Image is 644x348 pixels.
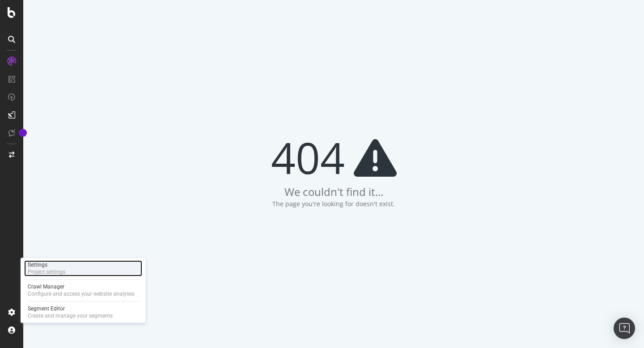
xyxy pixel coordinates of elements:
div: Crawl Manager [28,283,135,290]
div: Configure and access your website analyses [28,290,135,297]
div: We couldn't find it... [284,184,383,199]
a: Segment EditorCreate and manage your segments [24,304,142,320]
div: Tooltip anchor [19,129,27,137]
a: Crawl ManagerConfigure and access your website analyses [24,282,142,298]
div: Project settings [28,268,65,276]
div: 404 [271,135,397,180]
div: Settings [28,261,65,268]
div: Segment Editor [28,305,113,312]
div: Open Intercom Messenger [614,318,635,339]
div: Create and manage your segments [28,312,113,319]
a: SettingsProject settings [24,260,142,276]
div: The page you're looking for doesn't exist. [272,199,395,208]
